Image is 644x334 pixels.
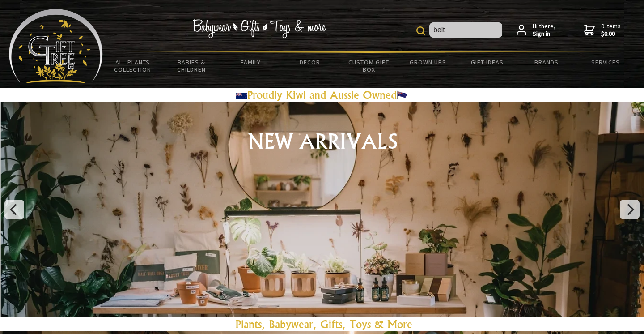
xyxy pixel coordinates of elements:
a: Brands [517,53,576,72]
a: Family [221,53,280,72]
img: Babyware - Gifts - Toys and more... [9,9,103,83]
a: All Plants Collection [103,53,162,79]
a: Decor [280,53,339,72]
strong: $0.00 [601,30,621,38]
a: Babies & Children [162,53,221,79]
a: Hi there,Sign in [517,22,555,38]
button: Next [620,200,640,219]
a: 0 items$0.00 [584,22,621,38]
a: Gift Ideas [458,53,517,72]
img: Babywear - Gifts - Toys & more [193,19,327,38]
input: Site Search [429,22,502,38]
strong: Sign in [533,30,555,38]
a: Grown Ups [398,53,458,72]
span: Hi there, [533,22,555,38]
a: Plants, Babywear, Gifts, Toys & Mor [236,317,407,331]
a: Proudly Kiwi and Aussie Owned [236,88,408,102]
img: product search [416,26,425,35]
span: 0 items [601,22,621,38]
a: Custom Gift Box [339,53,398,79]
button: Previous [4,200,24,219]
a: Services [576,53,635,72]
